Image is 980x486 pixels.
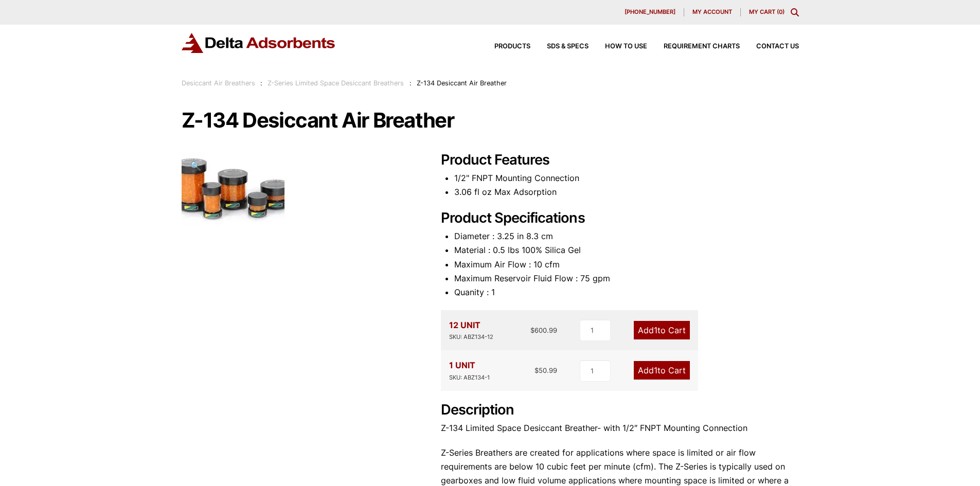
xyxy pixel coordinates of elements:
[454,185,799,199] li: 3.06 fl oz Max Adsorption
[182,184,284,194] a: Z-134 Desiccant Air Breather
[684,8,741,16] a: My account
[182,33,336,53] img: Delta Adsorbents
[530,326,534,334] span: $
[260,79,262,87] span: :
[692,9,732,15] span: My account
[454,171,799,185] li: 1/2" FNPT Mounting Connection
[530,326,557,334] bdi: 600.99
[182,110,799,131] h1: Z-134 Desiccant Air Breather
[547,43,589,50] span: SDS & SPECS
[534,366,557,374] bdi: 50.99
[449,318,493,342] div: 12 UNIT
[454,243,799,257] li: Material : 0.5 lbs 100% Silica Gel
[441,152,799,169] h2: Product Features
[634,321,690,339] a: Add1to Cart
[268,79,404,87] a: Z-Series Limited Space Desiccant Breathers
[449,358,490,382] div: 1 UNIT
[182,152,284,229] img: Z-134 Desiccant Air Breather
[449,373,490,383] div: SKU: ABZ134-1
[182,79,255,87] a: Desiccant Air Breathers
[654,365,657,375] span: 1
[740,43,799,50] a: Contact Us
[589,43,647,50] a: How to Use
[494,43,530,50] span: Products
[625,9,675,15] span: [PHONE_NUMBER]
[616,8,684,16] a: [PHONE_NUMBER]
[647,43,740,50] a: Requirement Charts
[454,272,799,285] li: Maximum Reservoir Fluid Flow : 75 gpm
[454,285,799,299] li: Quanity : 1
[749,8,785,15] a: My Cart (0)
[779,8,782,15] span: 0
[454,258,799,272] li: Maximum Air Flow : 10 cfm
[478,43,530,50] a: Products
[605,43,647,50] span: How to Use
[654,325,657,335] span: 1
[417,79,507,87] span: Z-134 Desiccant Air Breather
[190,160,202,171] span: 🔍
[441,402,799,419] h2: Description
[409,79,412,87] span: :
[664,43,740,50] span: Requirement Charts
[530,43,589,50] a: SDS & SPECS
[441,210,799,227] h2: Product Specifications
[454,229,799,243] li: Diameter : 3.25 in 8.3 cm
[634,361,690,380] a: Add1to Cart
[449,332,493,342] div: SKU: ABZ134-12
[791,8,799,16] div: Toggle Modal Content
[441,421,799,435] p: Z-134 Limited Space Desiccant Breather- with 1/2″ FNPT Mounting Connection
[756,43,799,50] span: Contact Us
[534,366,539,374] span: $
[182,152,210,180] a: View full-screen image gallery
